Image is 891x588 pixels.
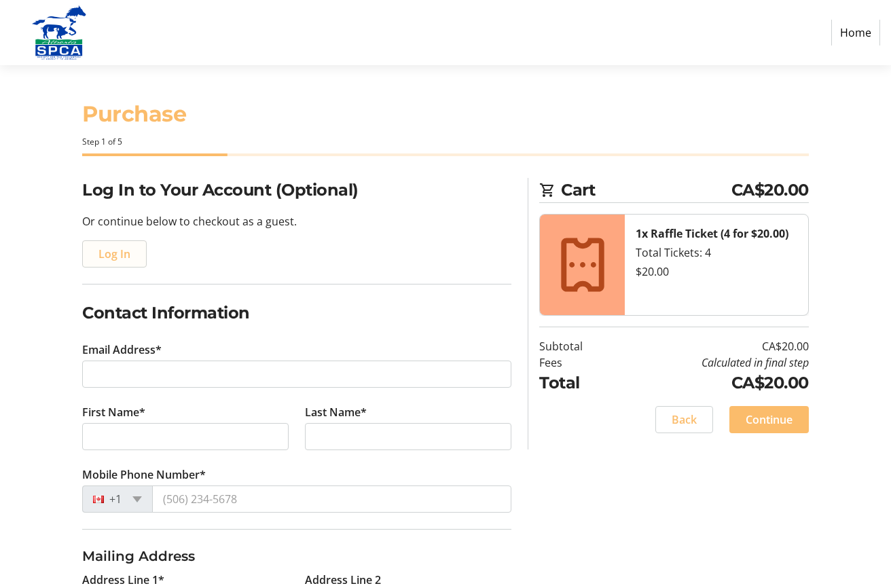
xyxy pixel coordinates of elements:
td: CA$20.00 [617,338,809,354]
button: Log In [82,240,147,268]
td: Subtotal [539,338,617,354]
span: Back [672,411,697,428]
td: CA$20.00 [617,371,809,395]
label: Address Line 2 [305,572,381,588]
h2: Log In to Your Account (Optional) [82,178,511,202]
div: $20.00 [636,263,797,280]
button: Continue [729,406,809,433]
label: First Name* [82,404,145,420]
label: Email Address* [82,342,162,358]
span: Log In [98,246,130,262]
input: (506) 234-5678 [152,485,511,513]
a: Home [831,20,880,45]
h1: Purchase [82,98,808,130]
img: Alberta SPCA's Logo [11,5,107,60]
h3: Mailing Address [82,546,511,566]
label: Address Line 1* [82,572,164,588]
button: Back [655,406,713,433]
label: Mobile Phone Number* [82,466,206,483]
p: Or continue below to checkout as a guest. [82,213,511,229]
td: Fees [539,354,617,371]
div: Step 1 of 5 [82,136,808,148]
span: Cart [561,178,731,202]
strong: 1x Raffle Ticket (4 for $20.00) [636,226,788,241]
div: Total Tickets: 4 [636,244,797,261]
td: Calculated in final step [617,354,809,371]
span: CA$20.00 [731,178,809,202]
h2: Contact Information [82,301,511,325]
td: Total [539,371,617,395]
label: Last Name* [305,404,367,420]
span: Continue [746,411,793,428]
